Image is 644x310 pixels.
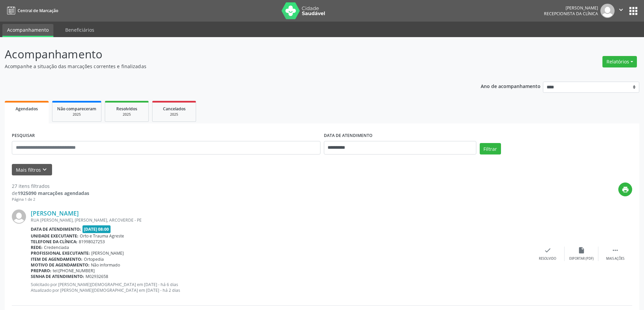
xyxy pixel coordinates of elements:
[480,143,501,154] button: Filtrar
[57,106,96,112] span: Não compareceram
[18,8,58,13] span: Central de Marcação
[157,112,191,117] div: 2025
[627,5,639,17] button: apps
[31,282,531,293] p: Solicitado por [PERSON_NAME][DEMOGRAPHIC_DATA] em [DATE] - há 6 dias Atualizado por [PERSON_NAME]...
[61,24,99,36] a: Beneficiários
[481,82,541,90] p: Ano de acompanhamento
[569,256,594,261] div: Exportar (PDF)
[57,112,96,117] div: 2025
[79,239,105,245] span: 81998027253
[31,209,79,217] a: [PERSON_NAME]
[91,250,124,256] span: [PERSON_NAME]
[31,256,82,262] b: Item de agendamento:
[16,106,38,112] span: Agendados
[44,245,69,250] span: Credenciada
[31,226,81,232] b: Data de atendimento:
[31,274,84,279] b: Senha de atendimento:
[116,106,137,112] span: Resolvidos
[31,233,78,239] b: Unidade executante:
[615,4,627,18] button: 
[31,217,531,223] div: RUA [PERSON_NAME], [PERSON_NAME], ARCOVERDE - PE
[41,166,48,173] i: keyboard_arrow_down
[31,268,51,274] b: Preparo:
[544,247,551,254] i: check
[86,274,108,279] span: M02932658
[84,256,104,262] span: Ortopedia
[2,24,53,37] a: Acompanhamento
[80,233,124,239] span: Orto e Trauma Agreste
[31,239,77,245] b: Telefone da clínica:
[612,247,619,254] i: 
[5,63,449,70] p: Acompanhe a situação das marcações correntes e finalizadas
[622,186,629,193] i: print
[53,268,95,274] span: tel:[PHONE_NUMBER]
[539,256,556,261] div: Resolvido
[12,182,89,190] div: 27 itens filtrados
[12,209,26,224] img: img
[82,225,111,233] span: [DATE] 08:00
[600,4,615,18] img: img
[31,250,90,256] b: Profissional executante:
[324,131,373,141] label: DATA DE ATENDIMENTO
[12,164,52,176] button: Mais filtroskeyboard_arrow_down
[5,5,58,16] a: Central de Marcação
[544,5,598,11] div: [PERSON_NAME]
[31,245,43,250] b: Rede:
[12,131,35,141] label: PESQUISAR
[163,106,186,112] span: Cancelados
[602,56,637,67] button: Relatórios
[578,247,585,254] i: insert_drive_file
[617,6,625,13] i: 
[110,112,144,117] div: 2025
[544,11,598,17] span: Recepcionista da clínica
[18,190,89,196] strong: 1925090 marcações agendadas
[5,46,449,63] p: Acompanhamento
[12,190,89,197] div: de
[31,262,90,268] b: Motivo de agendamento:
[12,197,89,202] div: Página 1 de 2
[91,262,120,268] span: Não informado
[606,256,624,261] div: Mais ações
[618,182,632,196] button: print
